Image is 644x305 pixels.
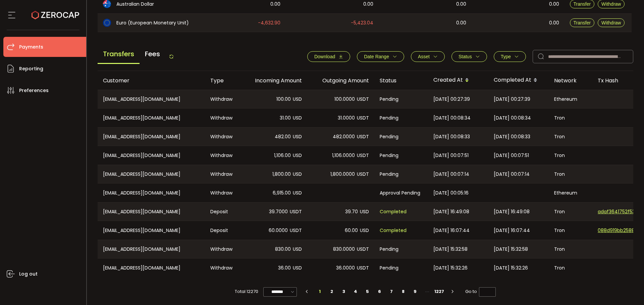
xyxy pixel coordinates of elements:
[98,146,205,165] div: [EMAIL_ADDRESS][DOMAIN_NAME]
[494,114,531,122] span: [DATE] 00:08:34
[456,0,466,8] span: 0.00
[98,108,205,127] div: [EMAIL_ADDRESS][DOMAIN_NAME]
[433,152,469,159] span: [DATE] 00:07:51
[357,114,369,122] span: USDT
[549,221,592,240] div: Tron
[380,264,398,272] span: Pending
[494,95,530,103] span: [DATE] 00:27:39
[570,18,595,27] button: Transfer
[459,54,472,59] span: Status
[364,54,389,59] span: Date Range
[433,208,469,216] span: [DATE] 16:49:08
[494,208,530,216] span: [DATE] 16:49:08
[293,133,302,141] span: USD
[336,264,355,272] span: 36.0000
[494,152,529,159] span: [DATE] 00:07:51
[433,133,470,141] span: [DATE] 00:08:33
[357,170,369,178] span: USDT
[411,51,445,62] button: Asset
[385,287,397,296] li: 7
[549,258,592,277] div: Tron
[205,240,240,258] div: Withdraw
[351,19,373,27] span: -5,423.04
[456,19,466,27] span: 0.00
[98,45,140,64] span: Transfers
[574,20,591,25] span: Transfer
[598,18,625,27] button: Withdraw
[433,95,470,103] span: [DATE] 00:27:39
[275,245,291,253] span: 830.00
[397,287,409,296] li: 8
[333,133,355,141] span: 482.0000
[293,95,302,103] span: USD
[357,245,369,253] span: USDT
[275,133,291,141] span: 482.00
[205,221,240,240] div: Deposit
[362,287,374,296] li: 5
[330,170,355,178] span: 1,800.0000
[380,189,420,197] span: Approval Pending
[549,19,559,27] span: 0.00
[205,146,240,165] div: Withdraw
[314,54,335,59] span: Download
[601,20,621,25] span: Withdraw
[240,77,307,84] div: Incoming Amount
[19,64,43,74] span: Reporting
[19,86,49,95] span: Preferences
[380,245,398,253] span: Pending
[205,183,240,202] div: Withdraw
[98,258,205,277] div: [EMAIL_ADDRESS][DOMAIN_NAME]
[380,208,407,216] span: Completed
[270,0,280,8] span: 0.00
[334,95,355,103] span: 100.0000
[280,114,291,122] span: 31.00
[98,165,205,183] div: [EMAIL_ADDRESS][DOMAIN_NAME]
[293,114,302,122] span: USD
[98,183,205,202] div: [EMAIL_ADDRESS][DOMAIN_NAME]
[274,152,291,159] span: 1,106.00
[380,114,398,122] span: Pending
[494,245,528,253] span: [DATE] 15:32:58
[494,133,530,141] span: [DATE] 00:08:33
[363,0,373,8] span: 0.00
[276,95,291,103] span: 100.00
[549,240,592,258] div: Tron
[338,287,350,296] li: 3
[374,77,428,84] div: Status
[549,90,592,108] div: Ethereum
[345,208,358,216] span: 39.70
[610,273,644,305] div: Chat Widget
[350,287,362,296] li: 4
[116,19,189,26] span: Euro (European Monetary Unit)
[433,189,469,197] span: [DATE] 00:05:16
[433,245,468,253] span: [DATE] 15:32:58
[273,189,291,197] span: 6,915.00
[549,0,559,8] span: 0.00
[98,90,205,108] div: [EMAIL_ADDRESS][DOMAIN_NAME]
[549,183,592,202] div: Ethereum
[269,208,288,216] span: 39.7000
[293,152,302,159] span: USD
[293,170,302,178] span: USD
[19,42,43,52] span: Payments
[357,51,404,62] button: Date Range
[360,208,369,216] span: USD
[494,227,530,234] span: [DATE] 16:07:44
[290,227,302,234] span: USDT
[98,240,205,258] div: [EMAIL_ADDRESS][DOMAIN_NAME]
[549,108,592,127] div: Tron
[601,1,621,7] span: Withdraw
[409,287,421,296] li: 9
[345,227,358,234] span: 60.00
[380,95,398,103] span: Pending
[433,227,470,234] span: [DATE] 16:07:44
[205,165,240,183] div: Withdraw
[494,51,526,62] button: Type
[332,152,355,159] span: 1,106.0000
[205,77,240,84] div: Type
[380,227,407,234] span: Completed
[451,51,487,62] button: Status
[373,287,385,296] li: 6
[258,19,280,27] span: -4,632.90
[205,90,240,108] div: Withdraw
